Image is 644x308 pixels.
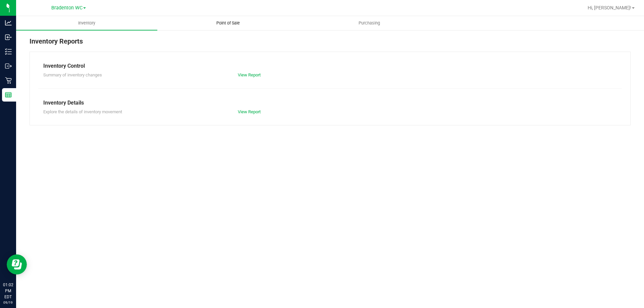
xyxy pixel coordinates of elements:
inline-svg: Inventory [5,48,12,55]
span: Bradenton WC [51,5,83,11]
iframe: Resource center [7,254,27,274]
inline-svg: Outbound [5,63,12,69]
span: Hi, [PERSON_NAME]! [588,5,631,10]
a: View Report [238,109,261,114]
div: Inventory Details [43,99,617,107]
inline-svg: Analytics [5,19,12,26]
div: Inventory Reports [30,36,631,52]
a: View Report [238,72,261,77]
a: Purchasing [299,16,440,30]
p: 09/19 [3,300,13,305]
a: Inventory [16,16,157,30]
div: Inventory Control [43,62,617,70]
inline-svg: Inbound [5,34,12,41]
span: Point of Sale [207,20,249,26]
a: Point of Sale [157,16,299,30]
inline-svg: Reports [5,91,12,98]
span: Purchasing [350,20,389,26]
inline-svg: Retail [5,77,12,84]
p: 01:02 PM EDT [3,282,13,300]
span: Summary of inventory changes [43,72,102,77]
span: Inventory [69,20,104,26]
span: Explore the details of inventory movement [43,109,122,114]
